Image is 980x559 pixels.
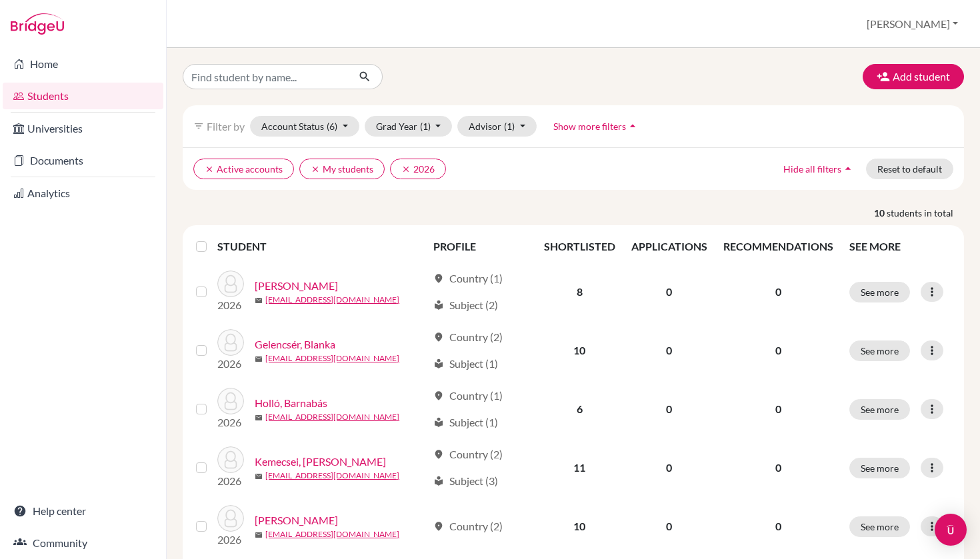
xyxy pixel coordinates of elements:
[265,352,399,364] a: [EMAIL_ADDRESS][DOMAIN_NAME]
[433,417,444,428] span: local_library
[217,414,244,430] p: 2026
[623,438,715,497] td: 0
[255,278,338,294] a: [PERSON_NAME]
[3,83,163,109] a: Students
[433,446,503,462] div: Country (2)
[841,162,855,175] i: arrow_drop_up
[623,263,715,321] td: 0
[874,206,887,220] strong: 10
[217,473,244,489] p: 2026
[623,497,715,556] td: 0
[255,395,327,411] a: Holló, Barnabás
[433,476,444,486] span: local_library
[217,446,244,473] img: Kemecsei, Aron
[327,121,337,132] span: (6)
[433,388,503,404] div: Country (1)
[772,159,866,179] button: Hide all filtersarrow_drop_up
[935,514,967,546] div: Open Intercom Messenger
[193,121,204,131] i: filter_list
[3,180,163,207] a: Analytics
[863,64,964,89] button: Add student
[255,296,263,304] span: mail
[433,297,498,313] div: Subject (2)
[217,271,244,297] img: Domonkos, Luca
[255,355,263,363] span: mail
[433,521,444,532] span: location_on
[536,231,623,263] th: SHORTLISTED
[217,388,244,414] img: Holló, Barnabás
[433,358,444,369] span: local_library
[536,497,623,556] td: 10
[217,329,244,356] img: Gelencsér, Blanka
[723,342,833,358] p: 0
[217,532,244,548] p: 2026
[866,159,953,179] button: Reset to default
[3,147,163,174] a: Documents
[433,356,498,372] div: Subject (1)
[723,518,833,534] p: 0
[311,165,320,174] i: clear
[623,231,715,263] th: APPLICATIONS
[887,206,964,220] span: students in total
[715,231,841,263] th: RECOMMENDATIONS
[536,380,623,438] td: 6
[433,271,503,286] div: Country (1)
[553,121,626,132] span: Show more filters
[433,518,503,534] div: Country (2)
[849,340,910,361] button: See more
[623,321,715,380] td: 0
[433,332,444,342] span: location_on
[207,120,245,133] span: Filter by
[433,329,503,345] div: Country (2)
[217,505,244,532] img: Kosztolányi, Niki
[255,336,335,352] a: Gelencsér, Blanka
[849,458,910,478] button: See more
[401,165,411,174] i: clear
[265,411,399,423] a: [EMAIL_ADDRESS][DOMAIN_NAME]
[626,119,639,133] i: arrow_drop_up
[217,356,244,372] p: 2026
[365,116,453,137] button: Grad Year(1)
[536,263,623,321] td: 8
[542,116,651,137] button: Show more filtersarrow_drop_up
[11,13,64,35] img: Bridge-U
[250,116,359,137] button: Account Status(6)
[425,231,536,263] th: PROFILE
[3,530,163,556] a: Community
[723,460,833,476] p: 0
[420,121,431,132] span: (1)
[217,297,244,313] p: 2026
[433,473,498,489] div: Subject (3)
[299,159,385,179] button: clearMy students
[3,498,163,524] a: Help center
[723,284,833,300] p: 0
[255,414,263,422] span: mail
[623,380,715,438] td: 0
[457,116,537,137] button: Advisor(1)
[433,273,444,284] span: location_on
[205,165,214,174] i: clear
[255,531,263,539] span: mail
[504,121,515,132] span: (1)
[255,454,386,470] a: Kemecsei, [PERSON_NAME]
[433,414,498,430] div: Subject (1)
[783,163,841,175] span: Hide all filters
[849,399,910,420] button: See more
[183,64,348,89] input: Find student by name...
[217,231,425,263] th: STUDENT
[536,321,623,380] td: 10
[265,294,399,306] a: [EMAIL_ADDRESS][DOMAIN_NAME]
[849,282,910,302] button: See more
[3,115,163,142] a: Universities
[255,472,263,480] span: mail
[433,300,444,310] span: local_library
[861,11,964,37] button: [PERSON_NAME]
[433,390,444,401] span: location_on
[255,512,338,528] a: [PERSON_NAME]
[3,51,163,77] a: Home
[723,401,833,417] p: 0
[841,231,959,263] th: SEE MORE
[536,438,623,497] td: 11
[433,449,444,460] span: location_on
[265,528,399,540] a: [EMAIL_ADDRESS][DOMAIN_NAME]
